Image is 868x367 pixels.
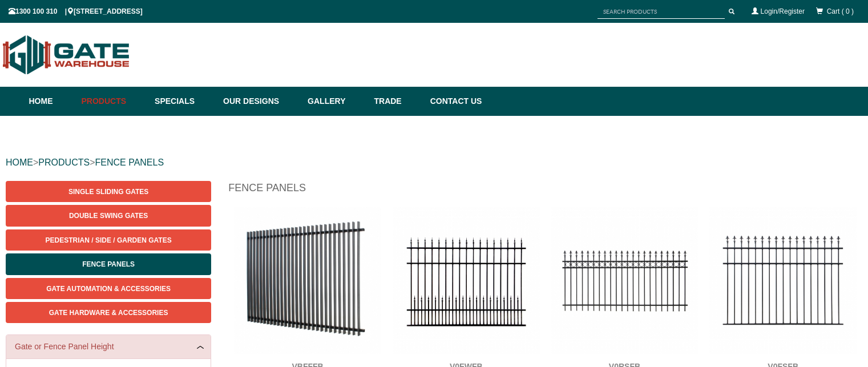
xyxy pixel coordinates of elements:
[49,309,168,317] span: Gate Hardware & Accessories
[69,212,148,220] span: Double Swing Gates
[95,158,164,167] a: FENCE PANELS
[38,158,90,167] a: PRODUCTS
[46,285,171,293] span: Gate Automation & Accessories
[6,278,211,299] a: Gate Automation & Accessories
[302,87,368,116] a: Gallery
[82,260,135,268] span: Fence Panels
[6,302,211,323] a: Gate Hardware & Accessories
[6,253,211,275] a: Fence Panels
[46,236,172,244] span: Pedestrian / Side / Garden Gates
[29,87,76,116] a: Home
[6,205,211,226] a: Double Swing Gates
[68,188,148,196] span: Single Sliding Gates
[9,7,143,15] span: 1300 100 310 | [STREET_ADDRESS]
[6,229,211,251] a: Pedestrian / Side / Garden Gates
[709,207,857,354] img: V0FSFB - Spear Top (Double Top Rail) - Aluminium Fence Panel - Matte Black - Gate Warehouse
[6,158,33,167] a: HOME
[76,87,150,116] a: Products
[149,87,217,116] a: Specials
[597,5,725,19] input: SEARCH PRODUCTS
[425,87,482,116] a: Contact Us
[6,181,211,202] a: Single Sliding Gates
[551,207,699,354] img: V0RSFB - Ring and Spear Top (Fleur-de-lis) - Aluminium Fence Panel - Matte Black - Gate Warehouse
[827,7,854,15] span: Cart ( 0 )
[368,87,424,116] a: Trade
[217,87,302,116] a: Our Designs
[393,207,540,354] img: V0FWFB - Flat Top (Double Spears) - Aluminium Fence Panel - Matte Black - Gate Warehouse
[761,7,805,15] a: Login/Register
[228,181,862,201] h1: Fence Panels
[15,341,202,353] a: Gate or Fence Panel Height
[234,207,381,354] img: VBFFFB - Ready to Install Fully Welded 65x16mm Vertical Blade - Aluminium Fence Panel - Matte Bla...
[6,144,862,181] div: > >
